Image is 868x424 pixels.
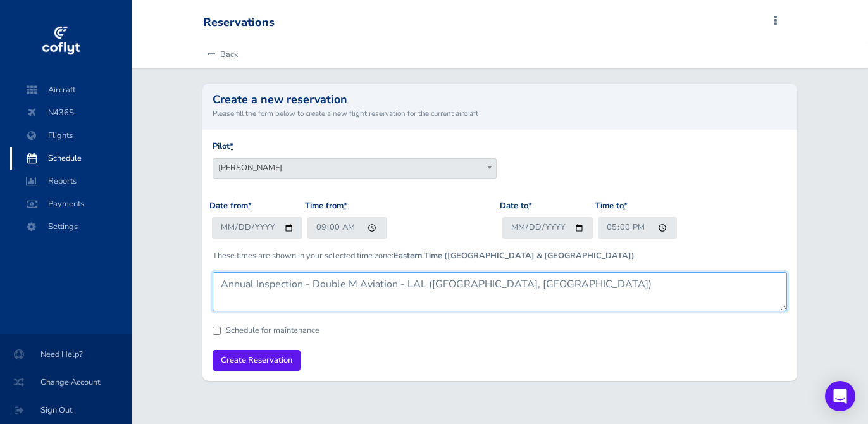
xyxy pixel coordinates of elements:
[213,159,496,177] span: Ryan Sanderson
[23,170,119,192] span: Reports
[213,140,233,153] label: Pilot
[213,158,497,179] span: Ryan Sanderson
[213,108,787,119] small: Please fill the form below to create a new flight reservation for the current aircraft
[500,199,532,213] label: Date to
[15,343,116,366] span: Need Help?
[248,200,252,211] abbr: required
[23,101,119,124] span: N436S
[305,199,347,213] label: Time from
[23,78,119,101] span: Aircraft
[40,22,82,60] img: coflyt logo
[203,16,275,30] div: Reservations
[15,399,116,421] span: Sign Out
[213,350,301,371] input: Create Reservation
[23,124,119,147] span: Flights
[23,192,119,215] span: Payments
[23,215,119,238] span: Settings
[213,249,787,262] p: These times are shown in your selected time zone:
[595,199,628,213] label: Time to
[203,41,238,68] a: Back
[15,371,116,394] span: Change Account
[226,327,319,335] label: Schedule for maintenance
[230,140,233,152] abbr: required
[344,200,347,211] abbr: required
[213,94,787,105] h2: Create a new reservation
[528,200,532,211] abbr: required
[23,147,119,170] span: Schedule
[825,381,855,411] div: Open Intercom Messenger
[394,250,635,261] b: Eastern Time ([GEOGRAPHIC_DATA] & [GEOGRAPHIC_DATA])
[624,200,628,211] abbr: required
[209,199,252,213] label: Date from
